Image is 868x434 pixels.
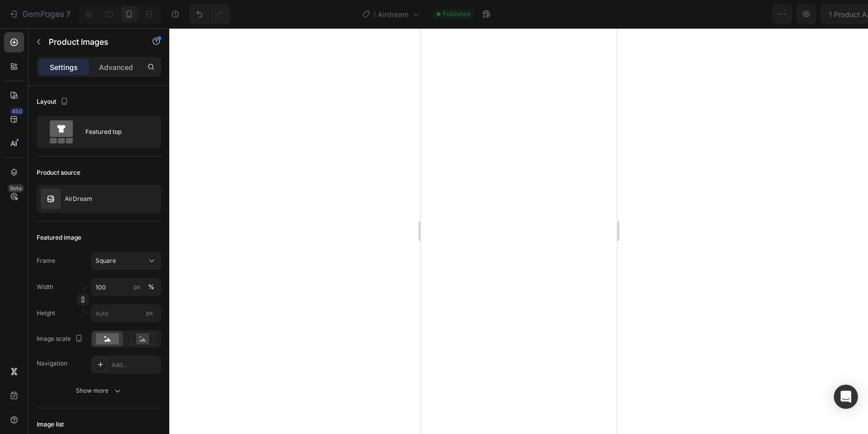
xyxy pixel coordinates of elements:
[50,62,78,73] p: Settings
[99,62,133,73] p: Advanced
[66,8,70,20] p: 7
[37,233,81,242] div: Featured image
[49,36,134,48] p: Product Images
[112,360,159,370] div: Add...
[373,9,376,20] span: /
[4,4,75,24] button: 7
[810,9,835,20] div: Publish
[65,195,92,202] p: AirDream
[134,282,141,292] div: px
[37,359,67,368] div: Navigation
[95,256,116,265] span: Square
[672,9,737,20] span: 1 product assigned
[76,386,123,396] div: Show more
[37,168,80,177] div: Product source
[37,309,55,318] label: Height
[378,9,408,20] span: Airdream
[91,252,161,270] button: Square
[37,420,64,429] div: Image list
[37,382,161,400] button: Show more
[37,95,70,109] div: Layout
[10,107,24,115] div: 450
[146,309,153,317] span: px
[764,4,797,24] button: Save
[801,4,843,24] button: Publish
[773,10,789,19] span: Save
[37,282,53,292] label: Width
[421,28,617,434] iframe: Design area
[37,332,85,346] div: Image scale
[145,281,157,293] button: px
[91,278,161,296] input: px%
[8,184,24,192] div: Beta
[664,4,760,24] button: 1 product assigned
[148,282,154,292] div: %
[91,304,161,322] input: px
[41,189,61,209] img: product feature img
[189,4,230,24] div: Undo/Redo
[131,281,143,293] button: %
[37,256,55,265] label: Frame
[834,385,858,409] div: Open Intercom Messenger
[85,120,147,143] div: Featured top
[443,10,470,19] span: Published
